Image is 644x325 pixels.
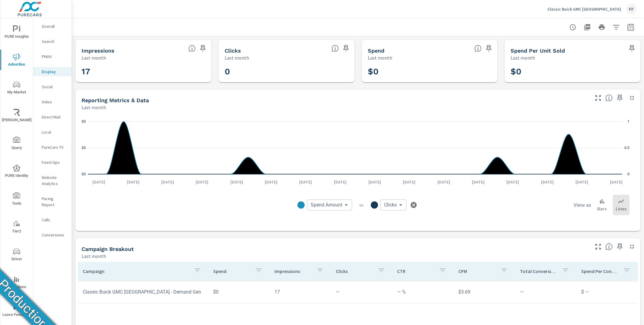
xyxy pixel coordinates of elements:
[2,248,31,263] span: Driver
[33,173,72,188] div: Website Analytics
[225,54,249,61] p: Last month
[2,276,31,291] span: Operations
[82,119,86,124] text: $0
[474,45,482,52] span: The amount of money spent on advertising during the period.
[624,146,630,150] text: 0.5
[33,143,72,152] div: PureCars TV
[626,4,637,15] div: FF
[42,217,67,223] p: Calls
[82,252,106,260] p: Last month
[332,45,339,52] span: The number of times an ad was clicked by a consumer.
[511,54,535,61] p: Last month
[392,284,453,300] td: — %
[82,104,106,111] p: Last month
[2,304,31,318] span: Leave Feedback
[157,179,178,185] p: [DATE]
[511,67,634,77] h3: $0
[42,99,67,105] p: Video
[123,179,144,185] p: [DATE]
[33,158,72,167] div: Fixed Ops
[188,45,196,52] span: The number of times an ad was shown on your behalf.
[336,268,373,274] p: Clicks
[468,179,489,185] p: [DATE]
[42,174,67,187] p: Website Analytics
[368,54,392,61] p: Last month
[82,67,205,77] h3: 17
[605,94,613,102] span: Understand Display data over time and see how metrics compare to each other.
[311,202,342,208] span: Spend Amount
[208,284,270,300] td: $0
[627,119,630,124] text: 1
[42,196,67,208] p: Pacing Report
[33,52,72,61] div: PMAX
[547,6,621,12] p: Classic Buick GMC [GEOGRAPHIC_DATA]
[78,284,208,300] td: Classic Buick GMC [GEOGRAPHIC_DATA] - Demand Gen
[82,172,86,176] text: $0
[274,268,312,274] p: Impressions
[458,268,495,274] p: CPM
[2,25,31,40] span: PURE Insights
[295,179,316,185] p: [DATE]
[42,38,67,44] p: Search
[571,179,592,185] p: [DATE]
[625,21,637,33] button: Select Date Range
[341,44,351,53] span: Save this to your personalized report
[627,172,630,176] text: 0
[593,242,603,252] button: Make Fullscreen
[82,54,106,61] p: Last month
[33,97,72,106] div: Video
[627,242,637,252] button: Minimize Widget
[82,146,86,150] text: $0
[42,54,67,60] p: PMAX
[596,21,608,33] button: Print Report
[520,268,557,274] p: Total Conversions
[2,53,31,68] span: Advertise
[2,164,31,179] span: PURE Identity
[627,93,637,103] button: Minimize Widget
[597,205,607,212] p: Bars
[399,179,420,185] p: [DATE]
[574,202,591,208] h6: View as
[368,47,384,54] h5: Spend
[364,179,385,185] p: [DATE]
[2,81,31,96] span: My Market
[615,242,625,252] span: Save this to your personalized report
[606,179,627,185] p: [DATE]
[42,69,67,75] p: Display
[82,246,134,252] h5: Campaign Breakout
[82,97,149,103] h5: Reporting Metrics & Data
[42,114,67,120] p: Direct Mail
[2,109,31,124] span: [PERSON_NAME]
[384,202,397,208] span: Clicks
[226,179,247,185] p: [DATE]
[82,47,114,54] h5: Impressions
[397,268,434,274] p: CTR
[307,200,352,210] div: Spend Amount
[33,230,72,239] div: Conversions
[610,21,622,33] button: Apply Filters
[581,268,618,274] p: Spend Per Conversion
[33,215,72,224] div: Calls
[330,179,351,185] p: [DATE]
[502,179,523,185] p: [DATE]
[616,205,626,212] p: Lines
[2,137,31,151] span: Query
[88,179,109,185] p: [DATE]
[331,284,392,300] td: —
[615,93,625,103] span: Save this to your personalized report
[368,67,492,77] h3: $0
[593,93,603,103] button: Make Fullscreen
[581,21,593,33] button: "Export Report to PDF"
[213,268,250,274] p: Spend
[605,243,613,250] span: This is a summary of Display performance results by campaign. Each column can be sorted.
[33,194,72,209] div: Pacing Report
[576,284,638,300] td: $ —
[515,284,576,300] td: —
[433,179,454,185] p: [DATE]
[33,37,72,46] div: Search
[33,112,72,122] div: Direct Mail
[537,179,558,185] p: [DATE]
[191,179,213,185] p: [DATE]
[453,284,515,300] td: $3.69
[33,82,72,91] div: Social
